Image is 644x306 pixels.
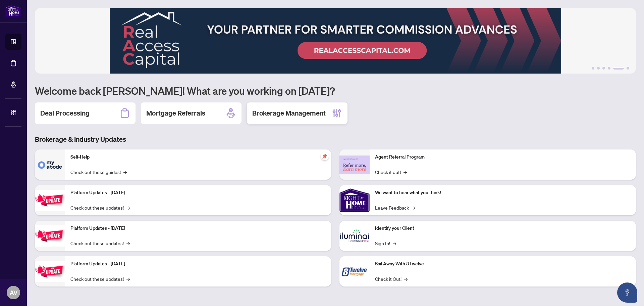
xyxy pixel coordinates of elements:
[339,156,370,174] img: Agent Referral Program
[5,5,21,17] img: logo
[375,239,396,247] a: Sign In!→
[146,108,205,118] h2: Mortgage Referrals
[375,168,407,176] a: Check it out!→
[126,239,130,247] span: →
[40,108,90,118] h2: Deal Processing
[602,67,605,70] button: 3
[321,152,329,160] span: pushpin
[375,260,631,268] p: Sail Away With 8Twelve
[123,168,127,176] span: →
[70,168,127,176] a: Check out these guides!→
[597,67,600,70] button: 2
[70,239,130,247] a: Check out these updates!→
[375,225,631,232] p: Identify your Client
[393,239,396,247] span: →
[404,168,407,176] span: →
[35,8,636,74] img: Slide 4
[35,225,65,247] img: Platform Updates - July 8, 2025
[339,256,370,287] img: Sail Away With 8Twelve
[404,275,408,282] span: →
[70,204,130,211] a: Check out these updates!→
[252,108,326,118] h2: Brokerage Management
[592,67,594,70] button: 1
[617,282,637,303] button: Open asap
[412,204,415,211] span: →
[70,225,326,232] p: Platform Updates - [DATE]
[126,204,130,211] span: →
[339,221,370,251] img: Identify your Client
[10,288,17,297] span: AV
[627,67,629,70] button: 6
[70,189,326,196] p: Platform Updates - [DATE]
[339,185,370,215] img: We want to hear what you think!
[613,67,624,70] button: 5
[70,260,326,268] p: Platform Updates - [DATE]
[35,149,65,180] img: Self-Help
[608,67,610,70] button: 4
[126,275,130,282] span: →
[35,261,65,282] img: Platform Updates - June 23, 2025
[35,135,636,144] h3: Brokerage & Industry Updates
[35,84,636,97] h1: Welcome back [PERSON_NAME]! What are you working on [DATE]?
[375,154,631,161] p: Agent Referral Program
[35,190,65,211] img: Platform Updates - July 21, 2025
[375,275,408,282] a: Check it Out!→
[375,189,631,196] p: We want to hear what you think!
[70,275,130,282] a: Check out these updates!→
[70,154,326,161] p: Self-Help
[375,204,415,211] a: Leave Feedback→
